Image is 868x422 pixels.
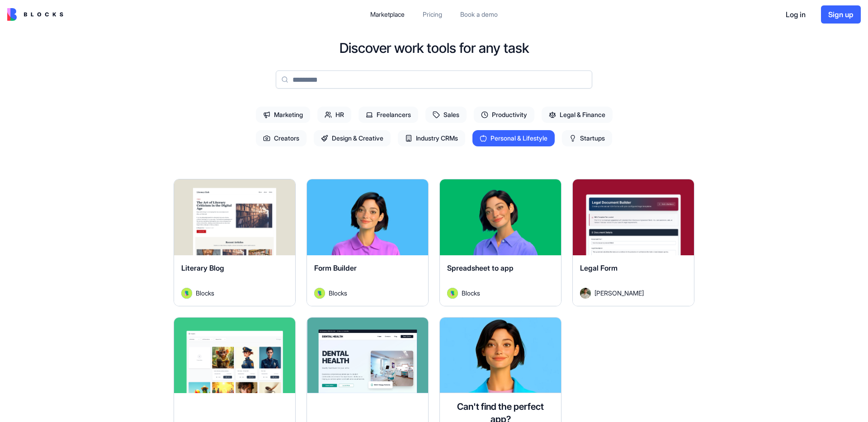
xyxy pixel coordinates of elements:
[474,107,534,123] span: Productivity
[415,6,449,23] a: Pricing
[594,288,644,298] span: [PERSON_NAME]
[440,318,561,393] img: Ella AI assistant
[340,40,529,56] h2: Discover work tools for any task
[447,263,514,272] span: Spreadsheet to app
[472,130,555,146] span: Personal & Lifestyle
[363,6,412,23] a: Marketplace
[562,130,612,146] span: Startups
[439,179,561,306] a: Spreadsheet to appAvatarBlocks
[423,10,442,19] div: Pricing
[425,107,467,123] span: Sales
[256,107,310,123] span: Marketing
[359,107,418,123] span: Freelancers
[317,107,351,123] span: HR
[181,288,192,299] img: Avatar
[542,107,613,123] span: Legal & Finance
[314,130,391,146] span: Design & Creative
[7,8,63,21] img: logo
[447,288,458,299] img: Avatar
[398,130,465,146] span: Industry CRMs
[778,5,814,23] button: Log in
[307,179,429,306] a: Form BuilderAvatarBlocks
[462,288,480,298] span: Blocks
[256,130,307,146] span: Creators
[580,263,618,272] span: Legal Form
[314,263,357,272] span: Form Builder
[572,179,694,306] a: Legal FormAvatar[PERSON_NAME]
[181,263,224,272] span: Literary Blog
[460,10,498,19] div: Book a demo
[174,179,296,306] a: Literary BlogAvatarBlocks
[821,5,861,23] button: Sign up
[196,288,214,298] span: Blocks
[329,288,347,298] span: Blocks
[314,288,325,299] img: Avatar
[580,288,591,299] img: Avatar
[370,10,405,19] div: Marketplace
[453,6,505,23] a: Book a demo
